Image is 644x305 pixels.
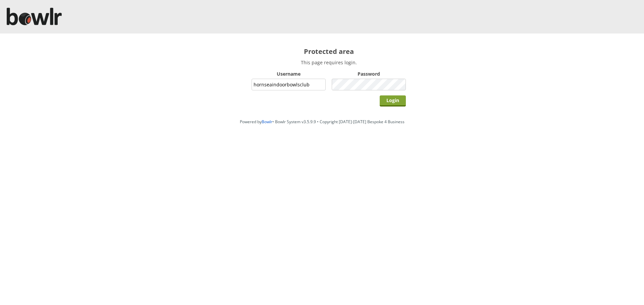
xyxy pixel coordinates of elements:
[332,71,406,77] label: Password
[380,95,406,106] input: Login
[240,119,405,125] span: Powered by • Bowlr System v3.5.9.9 • Copyright [DATE]-[DATE] Bespoke 4 Business
[262,119,272,125] a: Bowlr
[252,71,326,77] label: Username
[252,47,406,56] h2: Protected area
[252,59,406,66] p: This page requires login.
